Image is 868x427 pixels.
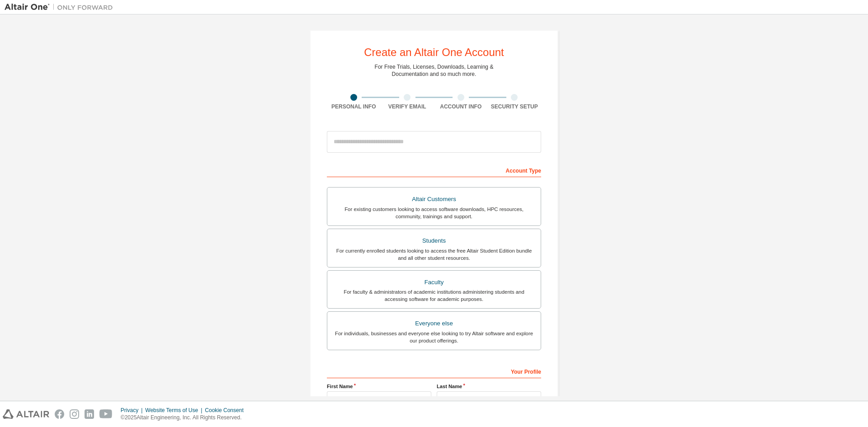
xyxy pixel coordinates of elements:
div: For currently enrolled students looking to access the free Altair Student Edition bundle and all ... [333,247,535,262]
div: For existing customers looking to access software downloads, HPC resources, community, trainings ... [333,206,535,220]
div: For Free Trials, Licenses, Downloads, Learning & Documentation and so much more. [375,63,494,78]
div: Verify Email [381,103,434,110]
img: altair_logo.svg [3,409,49,419]
div: Students [333,235,535,247]
div: Privacy [121,407,145,414]
div: Create an Altair One Account [364,47,504,58]
img: youtube.svg [99,409,113,419]
div: Your Profile [327,364,541,378]
div: Faculty [333,276,535,289]
div: Website Terms of Use [145,407,205,414]
img: Altair One [5,3,118,12]
div: Security Setup [488,103,542,110]
img: instagram.svg [70,409,79,419]
div: Account Info [434,103,488,110]
div: Everyone else [333,317,535,330]
div: Altair Customers [333,193,535,206]
img: facebook.svg [55,409,64,419]
div: Personal Info [327,103,381,110]
div: Cookie Consent [205,407,249,414]
div: Account Type [327,163,541,177]
img: linkedin.svg [85,409,94,419]
p: © 2025 Altair Engineering, Inc. All Rights Reserved. [121,414,249,422]
label: First Name [327,383,431,390]
label: Last Name [437,383,541,390]
div: For faculty & administrators of academic institutions administering students and accessing softwa... [333,288,535,303]
div: For individuals, businesses and everyone else looking to try Altair software and explore our prod... [333,330,535,344]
